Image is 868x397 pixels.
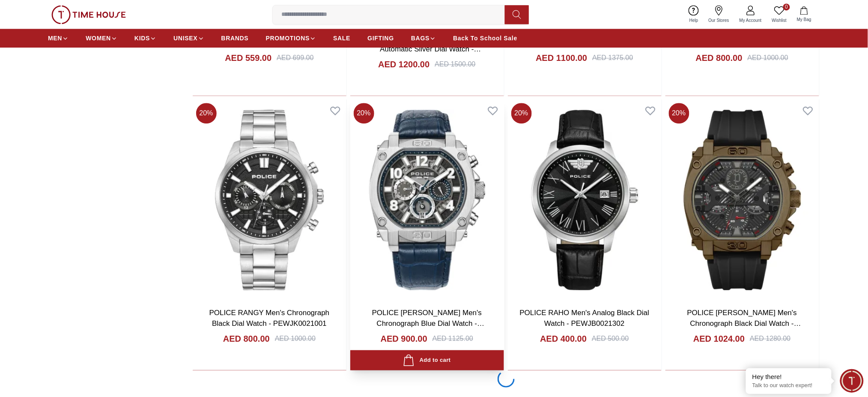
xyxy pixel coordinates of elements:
a: UNISEX [173,30,204,46]
a: POLICE [PERSON_NAME] Men's Chronograph Black Dial Watch - PEWGQ0040003 [687,309,801,339]
a: Our Stores [704,3,734,25]
span: WOMEN [86,34,111,42]
span: KIDS [134,34,150,42]
span: Back To School Sale [453,34,517,42]
a: POLICE RANGY Men's Chronograph Black Dial Watch - PEWJK0021001 [209,309,330,328]
button: My Bag [792,4,817,24]
span: MEN [48,34,62,42]
a: BRANDS [221,30,249,46]
img: POLICE RAHO Men's Analog Black Dial Watch - PEWJB0021302 [508,99,662,301]
div: AED 500.00 [592,334,629,344]
span: Help [686,17,702,24]
h4: AED 400.00 [540,333,587,345]
a: Back To School Sale [453,30,517,46]
h4: AED 1100.00 [536,52,587,64]
a: PROMOTIONS [266,30,316,46]
span: 20 % [511,103,532,123]
h4: AED 900.00 [381,333,427,345]
img: POLICE RANGY Men's Chronograph Black Dial Watch - PEWJK0021001 [193,99,346,301]
a: KIDS [134,30,156,46]
span: Wishlist [769,17,790,24]
a: WOMEN [86,30,117,46]
div: AED 1000.00 [748,53,788,63]
button: Add to cart [350,350,504,370]
span: UNISEX [173,34,197,42]
div: AED 1500.00 [435,59,475,69]
h4: AED 559.00 [225,52,271,64]
a: POLICE [PERSON_NAME] Men's Chronograph Blue Dial Watch - PEWJF0021901 [372,309,485,339]
span: PROMOTIONS [266,34,310,42]
img: ... [51,5,126,24]
a: POLICE RAHO Men's Analog Black Dial Watch - PEWJB0021302 [520,309,650,328]
img: POLICE NORWOOD Men's Chronograph Black Dial Watch - PEWGQ0040003 [665,99,819,301]
h4: AED 800.00 [223,333,270,345]
span: Our Stores [705,17,733,24]
div: Hey there! [752,373,825,381]
span: 20 % [196,103,217,123]
a: Help [684,3,704,25]
div: AED 1280.00 [750,334,790,344]
a: MEN [48,30,69,46]
h4: AED 1024.00 [693,333,745,345]
span: BAGS [411,34,430,42]
div: AED 1000.00 [275,334,316,344]
span: 20 % [354,103,374,123]
a: GIFTING [367,30,394,46]
p: Talk to our watch expert! [752,382,825,389]
h4: AED 800.00 [696,52,743,64]
a: BAGS [411,30,436,46]
span: My Bag [793,16,815,23]
span: 20 % [669,103,689,123]
span: BRANDS [221,34,249,42]
h4: AED 1200.00 [378,58,430,70]
div: AED 1375.00 [592,53,633,63]
span: GIFTING [367,34,394,42]
div: Chat Widget [840,369,864,393]
a: SALE [333,30,350,46]
div: AED 699.00 [277,53,313,63]
span: My Account [736,17,765,24]
a: 0Wishlist [767,3,792,25]
div: AED 1125.00 [433,334,473,344]
img: POLICE NORWOOD Men's Chronograph Blue Dial Watch - PEWJF0021901 [350,99,504,301]
span: 0 [783,3,790,10]
a: POLICE [PERSON_NAME] Men's Automatic Silver Dial Watch - PEWJR0005905 [372,34,482,64]
span: SALE [333,34,350,42]
div: Add to cart [403,355,450,366]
